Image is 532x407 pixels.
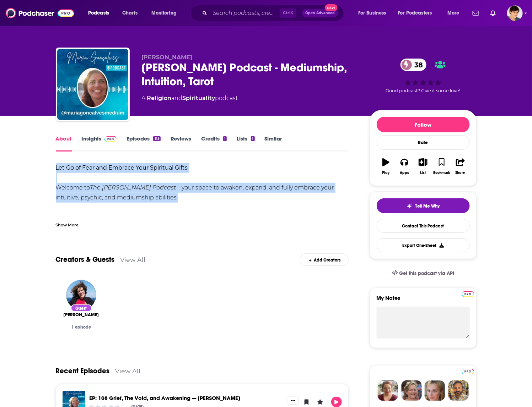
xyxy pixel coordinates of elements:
button: Bookmark [432,154,451,179]
img: User Profile [507,5,523,21]
button: open menu [442,7,468,19]
a: Show notifications dropdown [470,7,482,19]
a: Episodes113 [127,135,160,152]
span: Open Advanced [305,11,335,15]
img: tell me why sparkle [407,203,412,209]
span: Logged in as bethwouldknow [507,5,523,21]
a: EP: 108 Grief, The Void, and Awakening — Aisha Love [90,395,241,401]
img: Maria Goncalves Podcast - Mediumship, Intuition, Tarot [57,49,128,120]
a: Pro website [462,290,474,297]
a: View All [120,256,146,263]
div: Apps [400,171,409,175]
img: Podchaser Pro [462,369,474,374]
span: 38 [408,59,427,71]
img: Jon Profile [448,380,469,401]
div: 1 [251,136,254,141]
button: Apps [395,154,414,179]
em: The [PERSON_NAME] Podcast [90,184,176,191]
a: About [56,135,72,152]
a: Contact This Podcast [377,219,470,233]
img: Podchaser Pro [462,291,474,297]
span: Get this podcast via API [399,270,454,276]
div: A podcast [142,94,238,103]
div: Search podcasts, credits, & more... [197,5,351,21]
span: Monitoring [151,8,177,18]
label: My Notes [377,295,470,307]
a: View All [115,367,141,375]
a: Pro website [462,368,474,374]
span: Ctrl K [280,9,296,18]
a: Reviews [171,135,191,152]
button: Play [377,154,395,179]
a: Similar [265,135,282,152]
img: Podchaser Pro [104,136,117,142]
span: More [447,8,460,18]
div: Guest [71,304,92,312]
span: New [325,4,338,11]
button: open menu [146,7,186,19]
div: 1 [223,136,227,141]
a: Claudia Milligan [64,312,99,318]
button: Export One-Sheet [377,238,470,252]
div: 38Good podcast? Give it some love! [370,54,477,98]
button: Show More Button [288,397,299,405]
button: open menu [353,7,395,19]
img: Sydney Profile [378,380,398,401]
span: [PERSON_NAME] [64,312,99,318]
a: Get this podcast via API [386,265,460,282]
b: Let Go of Fear and Embrace Your Spiritual Gifts [56,164,188,171]
a: InsightsPodchaser Pro [82,135,117,152]
div: 113 [153,136,160,141]
button: List [414,154,432,179]
a: Creators & Guests [56,255,115,264]
span: For Business [358,8,386,18]
button: open menu [393,7,442,19]
a: Lists1 [237,135,254,152]
div: Rate [377,135,470,150]
div: 1 episode [61,325,101,330]
div: Share [456,171,465,175]
button: Share [451,154,469,179]
button: Show profile menu [507,5,523,21]
img: Podchaser - Follow, Share and Rate Podcasts [6,6,74,20]
input: Search podcasts, credits, & more... [210,7,280,19]
a: Credits1 [201,135,227,152]
div: Play [382,171,389,175]
span: Charts [122,8,138,18]
div: Add Creators [300,253,349,266]
a: Charts [118,7,142,19]
span: For Podcasters [398,8,432,18]
button: Open AdvancedNew [302,9,338,17]
a: Show notifications dropdown [488,7,499,19]
button: tell me why sparkleTell Me Why [377,198,470,213]
a: Religion [147,95,172,101]
span: Podcasts [88,8,109,18]
a: Spirituality [183,95,215,101]
a: 38 [401,59,427,71]
a: Recent Episodes [56,367,110,375]
span: [PERSON_NAME] [142,54,193,61]
button: open menu [83,7,118,19]
span: Tell Me Why [415,203,440,209]
span: and [172,95,183,101]
button: Follow [377,117,470,132]
div: List [420,171,426,175]
span: Good podcast? Give it some love! [386,88,461,93]
div: Bookmark [433,171,450,175]
img: Claudia Milligan [66,280,96,310]
img: Jules Profile [425,380,445,401]
img: Barbara Profile [401,380,422,401]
